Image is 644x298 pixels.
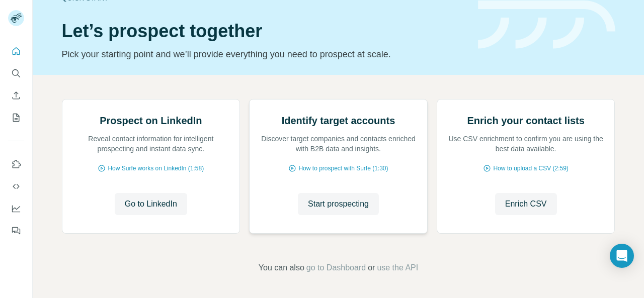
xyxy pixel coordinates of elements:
button: Enrich CSV [8,86,24,105]
span: How to upload a CSV (2:59) [493,164,568,173]
button: use the API [377,262,418,274]
button: Quick start [8,42,24,60]
button: Search [8,64,24,82]
span: Enrich CSV [505,198,547,210]
span: How to prospect with Surfe (1:30) [298,164,388,173]
button: go to Dashboard [306,262,366,274]
button: Start prospecting [298,193,379,215]
button: Enrich CSV [495,193,557,215]
button: Go to LinkedIn [115,193,187,215]
div: Open Intercom Messenger [610,244,634,268]
span: How Surfe works on LinkedIn (1:58) [108,164,204,173]
span: You can also [259,262,304,274]
p: Pick your starting point and we’ll provide everything you need to prospect at scale. [62,47,466,61]
button: Use Surfe on LinkedIn [8,155,24,173]
button: Dashboard [8,200,24,218]
button: My lists [8,109,24,127]
p: Discover target companies and contacts enriched with B2B data and insights. [260,134,417,154]
span: Go to LinkedIn [125,198,177,210]
button: Use Surfe API [8,177,24,195]
img: banner [478,1,615,49]
span: Start prospecting [308,198,369,210]
span: or [368,262,375,274]
h2: Enrich your contact lists [467,114,584,128]
button: Feedback [8,222,24,240]
h1: Let’s prospect together [62,21,466,41]
p: Reveal contact information for intelligent prospecting and instant data sync. [72,134,230,154]
h2: Identify target accounts [282,114,395,128]
p: Use CSV enrichment to confirm you are using the best data available. [447,134,605,154]
h2: Prospect on LinkedIn [100,114,202,128]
